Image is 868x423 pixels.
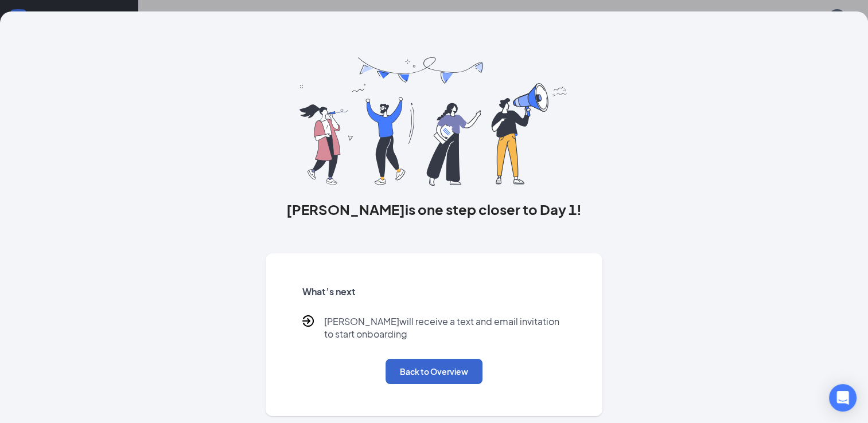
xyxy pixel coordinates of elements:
button: Back to Overview [386,359,482,384]
h5: What’s next [302,285,566,298]
img: you are all set [299,57,569,186]
div: Open Intercom Messenger [829,384,857,412]
h3: [PERSON_NAME] is one step closer to Day 1! [266,199,602,219]
p: [PERSON_NAME] will receive a text and email invitation to start onboarding [324,315,566,340]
